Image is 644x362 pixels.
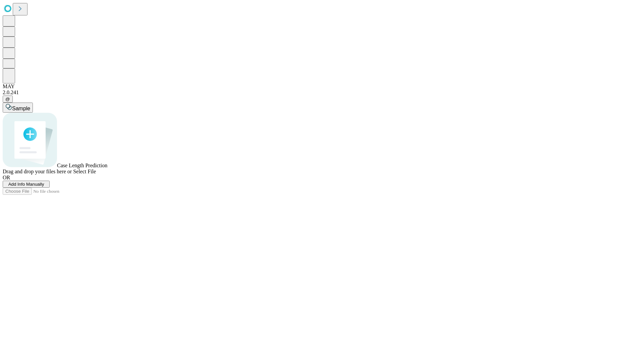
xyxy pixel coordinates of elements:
span: Select File [73,169,96,174]
button: Add Info Manually [3,181,50,188]
span: Add Info Manually [8,182,44,187]
span: Sample [12,106,30,111]
span: Drag and drop your files here or [3,169,72,174]
span: OR [3,175,10,180]
button: @ [3,96,13,103]
div: 2.0.241 [3,89,641,96]
span: Case Length Prediction [57,163,107,168]
span: @ [5,97,10,102]
div: MAY [3,83,641,89]
button: Sample [3,103,33,113]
